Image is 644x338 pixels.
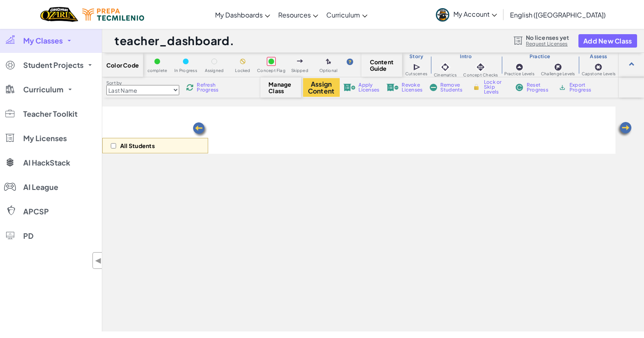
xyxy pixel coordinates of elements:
[463,73,498,77] span: Concept Checks
[278,11,311,19] span: Resources
[23,183,58,191] span: AI League
[120,142,155,149] p: All Students
[527,83,551,92] span: Reset Progress
[235,68,250,73] span: Locked
[387,84,399,91] img: IconLicenseRevoke.svg
[526,41,569,47] a: Request Licenses
[506,4,610,26] a: English ([GEOGRAPHIC_DATA])
[257,68,286,73] span: Concept Flag
[582,72,615,76] span: Capstone Levels
[211,4,274,26] a: My Dashboards
[297,59,303,63] img: IconSkippedLevel.svg
[578,53,619,60] h3: Assess
[501,53,578,60] h3: Practice
[291,68,308,73] span: Skipped
[114,33,234,48] h1: teacher_dashboard.
[40,6,78,23] a: Ozaria by CodeCombat logo
[192,122,208,138] img: Arrow_Left.png
[510,11,606,19] span: English ([GEOGRAPHIC_DATA])
[594,63,602,71] img: IconCapstoneLevel.svg
[484,80,508,94] span: Lock or Skip Levels
[23,37,63,44] span: My Classes
[326,59,331,65] img: IconOptionalLevel.svg
[616,121,633,137] img: Arrow_Left.png
[402,83,422,92] span: Revoke Licenses
[106,80,179,86] label: Sort by
[106,62,139,68] span: Color Code
[40,6,78,23] img: Home
[431,53,501,60] h3: Intro
[405,72,427,76] span: Cutscenes
[569,83,594,92] span: Export Progress
[358,83,379,92] span: Apply Licenses
[147,68,167,73] span: complete
[343,84,356,91] img: IconLicenseApply.svg
[413,63,422,72] img: IconCutscene.svg
[268,81,292,94] span: Manage Class
[186,84,193,91] img: IconReload.svg
[23,110,77,118] span: Teacher Toolkit
[541,72,575,76] span: Challenge Levels
[554,63,562,71] img: IconChallengeLevel.svg
[434,73,457,77] span: Cinematics
[82,9,144,21] img: Tecmilenio logo
[274,4,322,26] a: Resources
[432,2,501,27] a: My Account
[453,10,497,18] span: My Account
[23,159,70,166] span: AI HackStack
[347,59,353,65] img: IconHint.svg
[578,34,637,48] button: Add New Class
[526,34,569,41] span: No licenses yet
[95,255,102,266] span: ◀
[326,11,360,19] span: Curriculum
[370,59,394,72] span: Content Guide
[440,61,451,73] img: IconCinematic.svg
[440,83,465,92] span: Remove Students
[23,61,84,69] span: Student Projects
[515,84,523,91] img: IconReset.svg
[215,11,263,19] span: My Dashboards
[475,61,486,73] img: IconInteractive.svg
[319,68,338,73] span: Optional
[197,83,222,92] span: Refresh Progress
[402,53,431,60] h3: Story
[205,68,224,73] span: Assigned
[174,68,197,73] span: In Progress
[504,72,534,76] span: Practice Levels
[23,86,64,93] span: Curriculum
[515,63,523,71] img: IconPracticeLevel.svg
[436,8,449,22] img: avatar
[322,4,371,26] a: Curriculum
[558,84,566,91] img: IconArchive.svg
[430,84,437,91] img: IconRemoveStudents.svg
[303,78,340,97] button: Assign Content
[472,83,481,91] img: IconLock.svg
[23,135,67,142] span: My Licenses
